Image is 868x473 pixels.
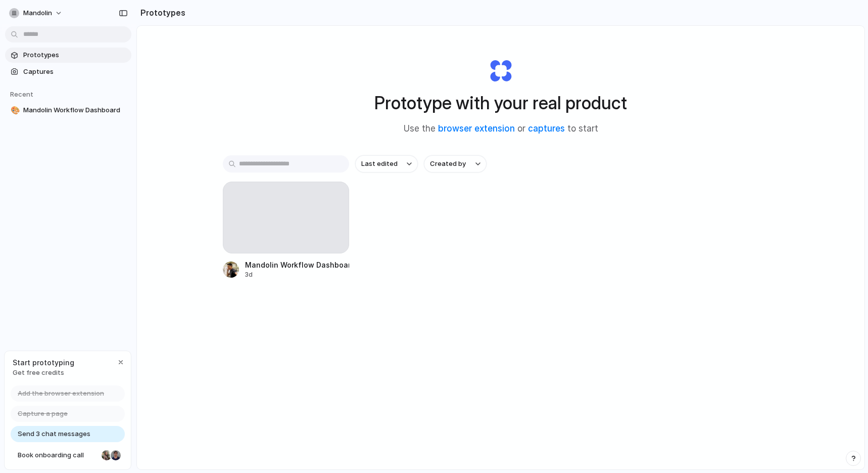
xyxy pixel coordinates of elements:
div: Christian Iacullo [110,449,122,461]
div: 3d [245,270,349,279]
h1: Prototype with your real product [374,90,627,116]
span: Mandolin [23,8,52,18]
span: Last edited [361,159,398,169]
a: captures [528,123,565,134]
a: 🎨Mandolin Workflow Dashboard [5,103,131,118]
a: Book onboarding call [11,447,125,463]
a: browser extension [438,123,515,134]
span: Get free credits [13,368,74,378]
span: Capture a page [18,409,68,419]
button: 🎨 [9,105,19,115]
a: Captures [5,64,131,79]
div: Nicole Kubica [101,449,113,461]
span: Captures [23,67,127,77]
span: Book onboarding call [18,450,98,460]
span: Created by [430,159,466,169]
div: Mandolin Workflow Dashboard [245,260,349,270]
span: Mandolin Workflow Dashboard [23,105,127,115]
div: 🎨 [11,105,18,116]
span: Add the browser extension [18,389,104,399]
button: Created by [424,155,487,173]
span: Recent [10,90,33,98]
a: Prototypes [5,48,131,63]
span: Send 3 chat messages [18,429,90,439]
span: Prototypes [23,50,127,60]
a: Mandolin Workflow Dashboard3d [223,182,349,279]
button: Last edited [355,155,418,173]
h2: Prototypes [136,7,185,19]
button: Mandolin [5,5,68,21]
span: Start prototyping [13,357,74,368]
span: Use the or to start [404,122,598,136]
